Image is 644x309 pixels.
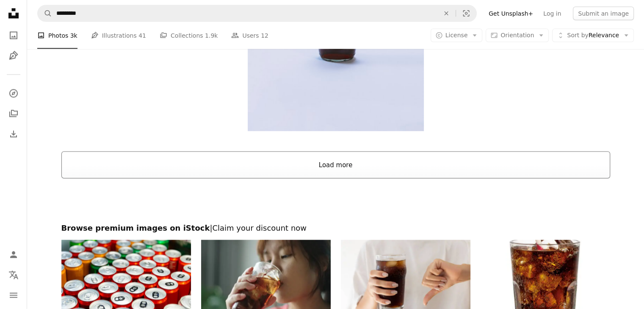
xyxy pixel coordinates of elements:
[91,22,146,49] a: Illustrations 41
[5,246,22,263] a: Log in / Sign up
[5,126,22,143] a: Download History
[456,6,476,22] button: Visual search
[5,85,22,102] a: Explore
[5,287,22,304] button: Menu
[231,22,268,49] a: Users 12
[500,32,534,39] span: Orientation
[261,31,268,40] span: 12
[445,32,468,39] span: License
[5,27,22,44] a: Photos
[5,105,22,122] a: Collections
[37,5,477,22] form: Find visuals sitewide
[567,31,619,40] span: Relevance
[437,6,456,22] button: Clear
[567,32,588,39] span: Sort by
[552,29,634,42] button: Sort byRelevance
[38,6,52,22] button: Search Unsplash
[484,7,538,20] a: Get Unsplash+
[431,29,483,42] button: License
[138,31,146,40] span: 41
[205,31,218,40] span: 1.9k
[486,29,549,42] button: Orientation
[5,267,22,284] button: Language
[538,7,566,20] a: Log in
[210,223,307,232] span: | Claim your discount now
[61,152,610,179] button: Load more
[61,223,610,233] h2: Browse premium images on iStock
[5,47,22,64] a: Illustrations
[573,7,634,20] button: Submit an image
[160,22,218,49] a: Collections 1.9k
[5,5,22,24] a: Home — Unsplash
